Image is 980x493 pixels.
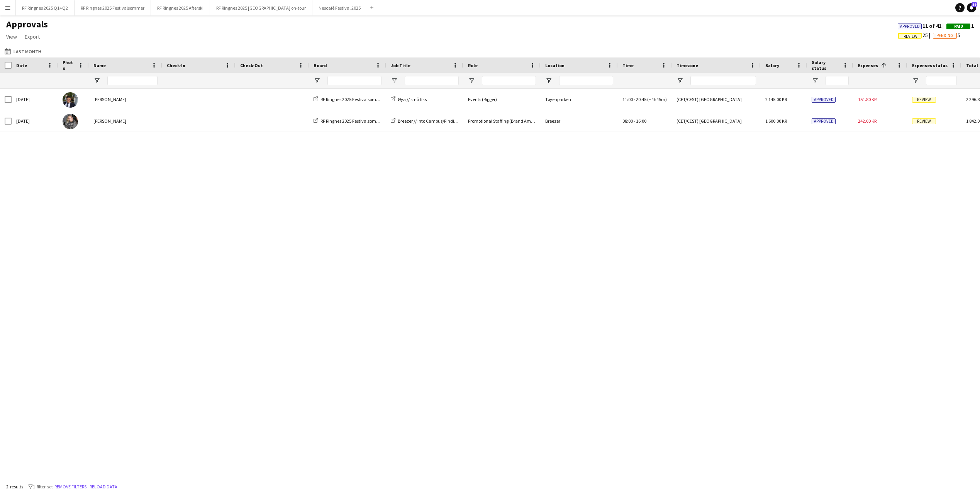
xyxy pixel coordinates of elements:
[25,33,40,40] span: Export
[765,118,787,124] span: 1 600.00 KR
[541,110,618,132] div: Breezer
[636,118,646,124] span: 16:00
[93,62,106,68] span: Name
[75,0,151,15] button: RF Ringnes 2025 Festivalsommer
[314,118,384,124] a: RF Ringnes 2025 Festivalsommer
[89,110,162,132] div: [PERSON_NAME]
[312,0,367,15] button: Nescafé Festival 2025
[858,118,877,124] span: 242.00 KR
[33,484,53,490] span: 1 filter set
[634,118,635,124] span: -
[16,62,27,68] span: Date
[904,34,917,39] span: Review
[3,47,43,56] button: Last Month
[912,118,936,124] span: Review
[16,0,75,15] button: RF Ringnes 2025 Q1+Q2
[320,96,384,102] span: RF Ringnes 2025 Festivalsommer
[391,96,427,102] a: Øya // små fiks
[107,76,158,85] input: Name Filter Input
[933,32,960,39] span: 5
[63,59,75,71] span: Photo
[405,76,459,85] input: Job Title Filter Input
[946,22,974,29] span: 1
[463,110,541,132] div: Promotional Staffing (Brand Ambassadors)
[53,483,88,491] button: Remove filters
[151,0,210,15] button: RF Ringnes 2025 Afterski
[210,0,312,15] button: RF Ringnes 2025 [GEOGRAPHIC_DATA] on-tour
[898,22,946,29] span: 11 of 41
[765,96,787,102] span: 2 145.00 KR
[314,96,384,102] a: RF Ringnes 2025 Festivalsommer
[88,483,119,491] button: Reload data
[463,89,541,110] div: Events (Rigger)
[6,33,17,40] span: View
[468,77,475,84] button: Open Filter Menu
[672,89,761,110] div: (CET/CEST) [GEOGRAPHIC_DATA]
[972,2,977,7] span: 59
[900,24,920,29] span: Approved
[765,62,779,68] span: Salary
[622,96,633,102] span: 11:00
[63,114,78,129] img: Emilia Scantlebury
[812,97,836,103] span: Approved
[320,118,384,124] span: RF Ringnes 2025 Festivalsommer
[559,76,613,85] input: Location Filter Input
[545,62,565,68] span: Location
[912,62,948,68] span: Expenses status
[240,62,263,68] span: Check-Out
[398,96,427,102] span: Øya // små fiks
[954,24,963,29] span: Paid
[812,118,836,124] span: Approved
[63,92,78,108] img: Ulrik Syversen
[926,76,957,85] input: Expenses status Filter Input
[647,96,667,102] span: (+4h45m)
[3,32,20,42] a: View
[482,76,536,85] input: Role Filter Input
[826,76,849,85] input: Salary status Filter Input
[636,96,646,102] span: 20:45
[858,96,877,102] span: 151.80 KR
[89,89,162,110] div: [PERSON_NAME]
[690,76,756,85] input: Timezone Filter Input
[912,77,919,84] button: Open Filter Menu
[812,77,819,84] button: Open Filter Menu
[677,77,683,84] button: Open Filter Menu
[167,62,185,68] span: Check-In
[858,62,878,68] span: Expenses
[966,62,978,68] span: Total
[967,3,976,12] a: 59
[672,110,761,132] div: (CET/CEST) [GEOGRAPHIC_DATA]
[22,32,43,42] a: Export
[812,59,839,71] span: Salary status
[391,118,500,124] a: Breezer // Into Campus/Findings (Nederig + Opprigg)
[12,110,58,132] div: [DATE]
[622,62,634,68] span: Time
[936,33,953,38] span: Pending
[898,32,933,39] span: 25
[677,62,698,68] span: Timezone
[398,118,500,124] span: Breezer // Into Campus/Findings (Nederig + Opprigg)
[314,62,327,68] span: Board
[541,89,618,110] div: Tøyenparken
[634,96,635,102] span: -
[622,118,633,124] span: 08:00
[912,97,936,103] span: Review
[391,77,398,84] button: Open Filter Menu
[314,77,320,84] button: Open Filter Menu
[12,89,58,110] div: [DATE]
[391,62,410,68] span: Job Title
[327,76,381,85] input: Board Filter Input
[93,77,100,84] button: Open Filter Menu
[468,62,478,68] span: Role
[545,77,552,84] button: Open Filter Menu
